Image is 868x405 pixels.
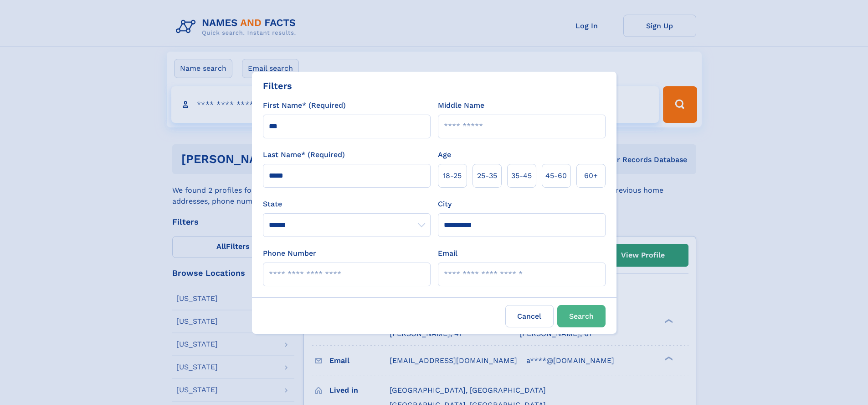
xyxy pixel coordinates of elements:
span: 18‑25 [443,170,462,181]
label: Email [438,248,457,259]
label: Middle Name [438,100,484,111]
label: Age [438,149,451,160]
button: Search [557,305,606,327]
label: First Name* (Required) [263,100,346,111]
div: Filters [263,79,292,93]
label: State [263,199,431,210]
label: Cancel [505,305,554,327]
span: 45‑60 [545,170,567,181]
span: 60+ [584,170,598,181]
span: 35‑45 [511,170,532,181]
label: Phone Number [263,248,316,259]
label: Last Name* (Required) [263,149,345,160]
label: City [438,199,452,210]
span: 25‑35 [477,170,497,181]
